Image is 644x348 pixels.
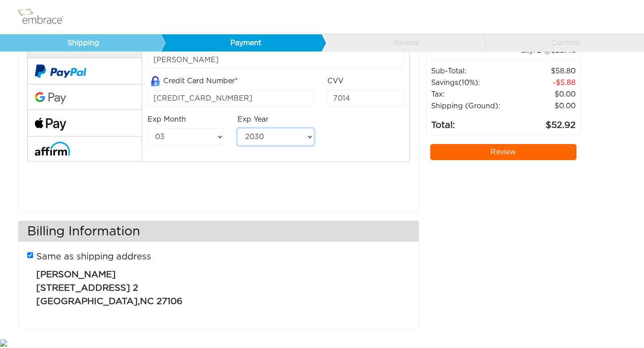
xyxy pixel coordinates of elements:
[551,47,576,54] span: 29.40
[36,270,116,279] span: [PERSON_NAME]
[140,297,154,306] span: NC
[36,284,130,293] span: [STREET_ADDRESS]
[36,263,402,308] p: ,
[148,76,163,86] img: amazon-lock.png
[18,221,419,242] h3: Billing Information
[511,65,576,77] td: 58.80
[35,92,66,105] img: Google-Pay-Logo.svg
[35,118,66,131] img: fullApplePay.png
[36,297,138,306] span: [GEOGRAPHIC_DATA]
[161,34,322,51] a: Payment
[148,114,186,125] label: Exp Month
[511,100,576,112] td: $0.00
[35,142,70,156] img: affirm-logo.svg
[35,58,86,84] img: paypal-v2.png
[511,77,576,89] td: 5.88
[133,284,138,293] span: 2
[36,250,151,263] label: Same as shipping address
[511,89,576,100] td: 0.00
[327,76,343,86] label: CVV
[321,34,482,51] a: Review
[16,6,74,28] img: logo.png
[431,112,511,132] td: Total:
[148,76,238,87] label: Credit Card Number*
[237,114,268,125] label: Exp Year
[431,77,511,89] td: Savings :
[458,79,478,86] span: (10%)
[430,144,577,160] a: Review
[511,112,576,132] td: 52.92
[431,65,511,77] td: Sub-Total:
[431,100,511,112] td: Shipping (Ground):
[157,297,182,306] span: 27106
[482,34,643,51] a: Confirm
[431,89,511,100] td: Tax:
